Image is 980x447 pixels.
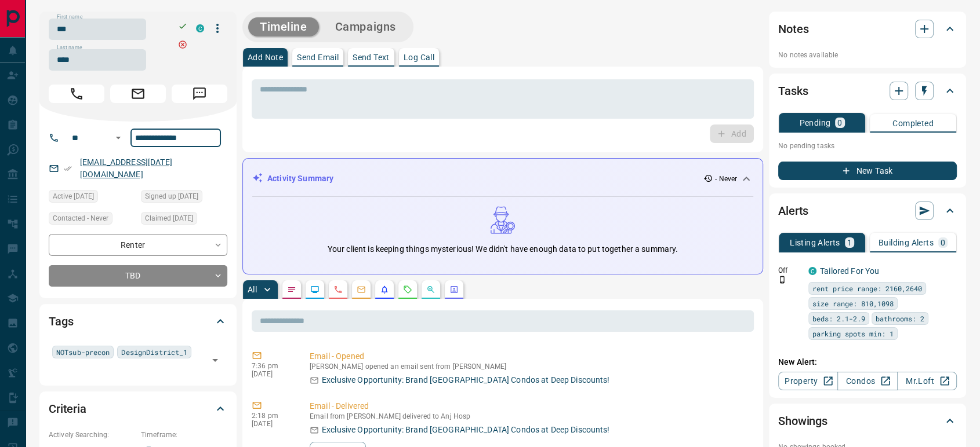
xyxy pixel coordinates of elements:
[403,285,412,294] svg: Requests
[141,212,227,228] div: Thu Oct 14 2021
[49,430,135,440] p: Actively Searching:
[328,243,678,255] p: Your client is keeping things mysterious! We didn't have enough data to put together a summary.
[111,131,125,145] button: Open
[837,119,842,127] p: 0
[57,13,82,21] label: First name
[778,137,957,155] p: No pending tasks
[837,372,897,390] a: Condos
[847,239,852,247] p: 1
[172,85,227,103] span: Message
[310,362,749,371] p: [PERSON_NAME] opened an email sent from [PERSON_NAME]
[49,190,135,206] div: Thu May 02 2024
[324,17,408,36] button: Campaigns
[812,298,894,309] span: size range: 810,1098
[287,285,296,294] svg: Notes
[404,53,434,61] p: Log Call
[196,24,204,32] div: condos.ca
[799,119,830,127] p: Pending
[333,285,343,294] svg: Calls
[778,20,808,38] h2: Notes
[53,212,108,224] span: Contacted - Never
[778,162,957,180] button: New Task
[380,285,389,294] svg: Listing Alerts
[353,53,390,61] p: Send Text
[820,266,879,276] a: Tailored For You
[778,15,957,43] div: Notes
[812,283,922,294] span: rent price range: 2160,2640
[141,190,227,206] div: Thu Oct 14 2021
[49,234,227,255] div: Renter
[252,412,292,420] p: 2:18 pm
[49,400,86,418] h2: Criteria
[110,85,166,103] span: Email
[49,395,227,423] div: Criteria
[778,201,808,220] h2: Alerts
[56,346,110,358] span: NOTsub-precon
[426,285,435,294] svg: Opportunities
[449,285,459,294] svg: Agent Actions
[53,190,94,202] span: Active [DATE]
[778,372,838,390] a: Property
[248,285,257,294] p: All
[49,307,227,335] div: Tags
[248,53,283,61] p: Add Note
[778,77,957,105] div: Tasks
[297,53,339,61] p: Send Email
[808,267,816,275] div: condos.ca
[64,164,72,173] svg: Email Verified
[778,265,801,276] p: Off
[310,350,749,362] p: Email - Opened
[252,420,292,428] p: [DATE]
[57,44,82,52] label: Last name
[310,285,320,294] svg: Lead Browsing Activity
[941,239,945,247] p: 0
[49,312,73,331] h2: Tags
[252,370,292,378] p: [DATE]
[310,412,749,420] p: Email from [PERSON_NAME] delivered to Anj Hosp
[778,412,827,430] h2: Showings
[49,85,104,103] span: Call
[892,119,934,127] p: Completed
[145,190,198,202] span: Signed up [DATE]
[778,356,957,368] p: New Alert:
[145,212,193,224] span: Claimed [DATE]
[812,313,865,324] span: beds: 2.1-2.9
[778,197,957,225] div: Alerts
[322,374,609,386] p: Exclusive Opportunity: Brand [GEOGRAPHIC_DATA] Condos at Deep Discounts!
[141,430,227,440] p: Timeframe:
[267,173,333,185] p: Activity Summary
[322,424,609,436] p: Exclusive Opportunity: Brand [GEOGRAPHIC_DATA] Condos at Deep Discounts!
[879,239,934,247] p: Building Alerts
[80,157,172,179] a: [EMAIL_ADDRESS][DATE][DOMAIN_NAME]
[357,285,366,294] svg: Emails
[778,407,957,435] div: Showings
[310,400,749,412] p: Email - Delivered
[778,82,808,100] h2: Tasks
[715,174,737,184] p: - Never
[121,346,187,358] span: DesignDistrict_1
[778,276,786,284] svg: Push Notification Only
[248,17,319,36] button: Timeline
[207,352,223,368] button: Open
[252,168,753,189] div: Activity Summary- Never
[49,265,227,287] div: TBD
[252,362,292,370] p: 7:36 pm
[778,50,957,60] p: No notes available
[790,239,840,247] p: Listing Alerts
[897,372,957,390] a: Mr.Loft
[812,328,894,339] span: parking spots min: 1
[876,313,924,324] span: bathrooms: 2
